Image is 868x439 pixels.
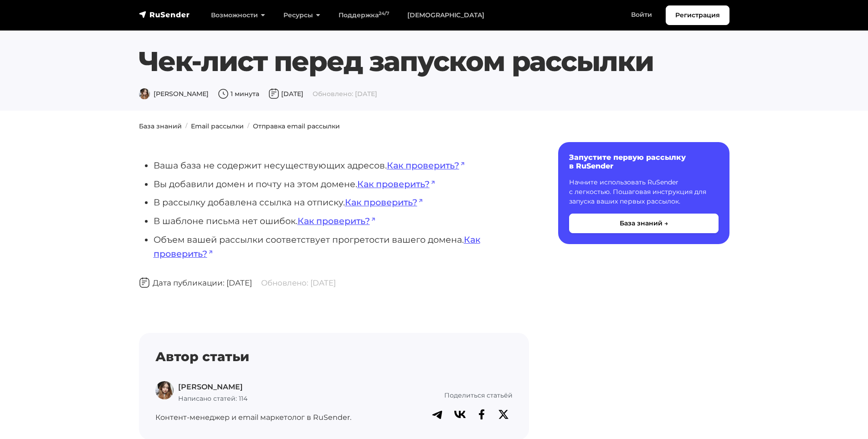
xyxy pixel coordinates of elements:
[398,6,493,25] a: [DEMOGRAPHIC_DATA]
[622,5,661,24] a: Войти
[139,278,252,287] span: Дата публикации: [DATE]
[268,90,303,98] span: [DATE]
[178,394,247,403] span: Написано статей: 114
[329,6,398,25] a: Поддержка24/7
[387,160,465,171] a: Как проверить?
[268,88,279,99] img: Дата публикации
[379,10,389,16] sup: 24/7
[139,90,209,98] span: [PERSON_NAME]
[154,158,529,173] li: Ваша база не содержит несуществующих адресов.
[202,6,274,25] a: Возможности
[178,381,247,393] p: [PERSON_NAME]
[154,234,480,259] a: Как проверить?
[218,88,229,99] img: Время чтения
[261,278,336,287] span: Обновлено: [DATE]
[370,390,513,400] p: Поделиться статьёй
[139,277,150,288] img: Дата публикации
[345,197,423,208] a: Как проверить?
[313,90,377,98] span: Обновлено: [DATE]
[298,215,376,226] a: Как проверить?
[218,90,259,98] span: 1 минута
[274,6,329,25] a: Ресурсы
[569,153,719,170] h6: Запустите первую рассылку в RuSender
[154,214,529,228] li: В шаблоне письма нет ошибок.
[134,122,735,131] nav: breadcrumb
[154,233,529,260] li: Объем вашей рассылки соответствует прогретости вашего домена.
[569,178,719,206] p: Начните использовать RuSender с легкостью. Пошаговая инструкция для запуска ваших первых рассылок.
[139,10,190,19] img: RuSender
[139,45,729,78] h1: Чек-лист перед запуском рассылки
[357,179,436,189] a: Как проверить?
[569,214,719,233] button: База знаний →
[253,122,340,130] a: Отправка email рассылки
[191,122,244,130] a: Email рассылки
[666,5,729,25] a: Регистрация
[155,349,513,365] h4: Автор статьи
[154,195,529,209] li: В рассылку добавлена ссылка на отписку.
[154,177,529,191] li: Вы добавили домен и почту на этом домене.
[139,122,182,130] a: База знаний
[155,412,359,424] p: Контент-менеджер и email маркетолог в RuSender.
[558,142,729,244] a: Запустите первую рассылку в RuSender Начните использовать RuSender с легкостью. Пошаговая инструк...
